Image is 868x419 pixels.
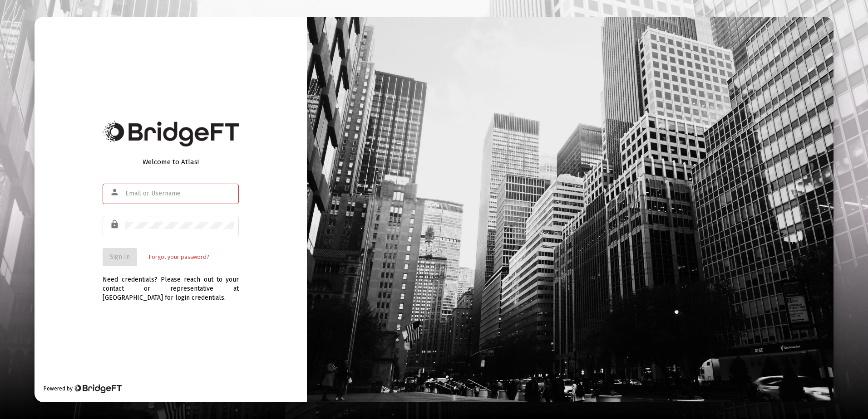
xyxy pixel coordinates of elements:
[44,384,121,393] div: Powered by
[110,187,121,198] mat-icon: person
[103,157,239,166] div: Welcome to Atlas!
[103,266,239,302] div: Need credentials? Please reach out to your contact or representative at [GEOGRAPHIC_DATA] for log...
[74,384,121,393] img: Bridge Financial Technology Logo
[125,190,234,197] input: Email or Username
[110,219,121,230] mat-icon: lock
[110,253,130,261] span: Sign In
[149,253,209,262] a: Forgot your password?
[103,121,239,146] img: Bridge Financial Technology Logo
[103,248,137,266] button: Sign In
